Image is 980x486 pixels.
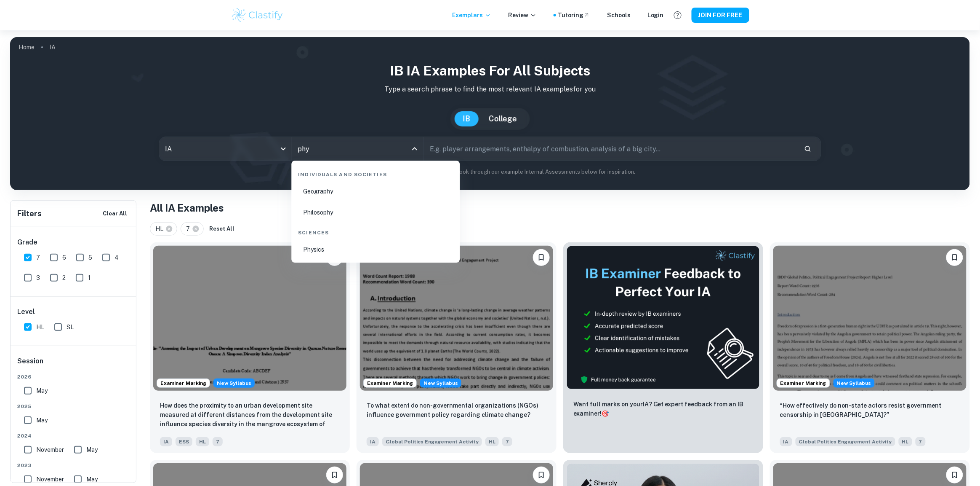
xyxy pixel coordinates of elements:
span: HL [196,437,209,446]
h1: IB IA examples for all subjects [17,61,963,81]
span: New Syllabus [420,379,461,388]
span: Global Politics Engagement Activity [796,437,895,446]
a: Schools [607,11,631,20]
p: Exemplars [452,11,491,20]
div: 7 [181,222,204,236]
img: profile cover [10,37,970,190]
button: College [481,111,526,126]
p: “How effectively do non-state actors resist government censorship in Angola?” [780,401,960,419]
div: HL [150,222,177,236]
span: 1 [88,273,91,282]
button: Please log in to bookmark exemplars [326,467,343,483]
span: 2024 [17,432,130,440]
div: Starting from the May 2026 session, the ESS IA requirements have changed. We created this exempla... [213,379,255,388]
img: ESS IA example thumbnail: How does the proximity to an urban devel [153,246,346,391]
span: IA [160,437,172,446]
span: HL [899,437,912,446]
button: Close [409,143,421,155]
div: Starting from the May 2026 session, the Global Politics Engagement Activity requirements have cha... [420,379,461,388]
p: IA [50,43,56,52]
img: Thumbnail [567,246,760,389]
a: Examiner MarkingStarting from the May 2026 session, the ESS IA requirements have changed. We crea... [150,242,350,453]
span: Global Politics Engagement Activity [382,437,482,446]
a: ThumbnailWant full marks on yourIA? Get expert feedback from an IB examiner! [563,242,763,453]
button: Please log in to bookmark exemplars [946,467,963,483]
span: 4 [115,253,119,262]
span: May [86,445,98,454]
span: IA [367,437,379,446]
div: Individuals and Societies [295,164,457,182]
div: IA [159,137,291,161]
button: Please log in to bookmark exemplars [946,249,963,266]
span: 7 [502,437,512,446]
button: Help and Feedback [671,8,685,22]
span: May [86,475,98,484]
span: 5 [88,253,92,262]
span: ESS [176,437,192,446]
span: 7 [213,437,223,446]
span: Examiner Marking [157,379,210,387]
h1: All IA Examples [150,200,970,215]
li: Physics [295,240,457,259]
span: HL [36,322,44,332]
span: May [36,416,48,425]
span: 2025 [17,403,130,410]
a: Examiner MarkingStarting from the May 2026 session, the Global Politics Engagement Activity requi... [357,242,557,453]
span: 2026 [17,373,130,381]
img: Global Politics Engagement Activity IA example thumbnail: To what extent do non-governmental organ [360,246,553,391]
span: 7 [36,253,40,262]
p: Want full marks on your IA ? Get expert feedback from an IB examiner! [573,400,753,418]
p: Type a search phrase to find the most relevant IA examples for you [17,84,963,94]
span: New Syllabus [834,379,875,388]
a: Tutoring [558,11,590,20]
span: November [36,445,64,454]
button: Please log in to bookmark exemplars [533,467,550,483]
span: 6 [62,253,66,262]
li: Philosophy [295,203,457,222]
h6: Session [17,356,130,373]
span: Examiner Marking [364,379,416,387]
button: IB [455,111,479,126]
span: 2 [62,273,66,282]
button: Search [801,142,815,156]
button: JOIN FOR FREE [692,8,749,23]
span: 7 [186,224,194,234]
p: Not sure what to search for? You can always look through our example Internal Assessments below f... [17,168,963,176]
h6: Level [17,307,130,317]
input: E.g. player arrangements, enthalpy of combustion, analysis of a big city... [424,137,797,161]
span: 2023 [17,462,130,469]
span: 7 [916,437,926,446]
span: IA [780,437,792,446]
h6: Grade [17,237,130,247]
a: Home [19,41,35,53]
p: How does the proximity to an urban development site measured at different distances from the deve... [160,401,340,430]
span: Examiner Marking [777,379,830,387]
button: Reset All [207,223,237,235]
span: HL [155,224,167,234]
h6: Filters [17,208,42,220]
img: Global Politics Engagement Activity IA example thumbnail: “How effectively do non-state actors res [773,246,967,391]
span: 3 [36,273,40,282]
p: To what extent do non-governmental organizations (NGOs) influence government policy regarding cli... [367,401,546,419]
button: Clear All [101,207,129,220]
a: Examiner MarkingStarting from the May 2026 session, the Global Politics Engagement Activity requi... [770,242,970,453]
img: Clastify logo [231,7,284,24]
a: Login [647,11,664,20]
button: Please log in to bookmark exemplars [533,249,550,266]
span: HL [485,437,499,446]
div: Sciences [295,222,457,240]
div: Starting from the May 2026 session, the Global Politics Engagement Activity requirements have cha... [834,379,875,388]
span: 🎯 [602,410,609,417]
span: SL [67,322,74,332]
p: Review [508,11,537,20]
span: May [36,386,48,395]
span: New Syllabus [213,379,255,388]
li: Geography [295,182,457,201]
span: November [36,475,64,484]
